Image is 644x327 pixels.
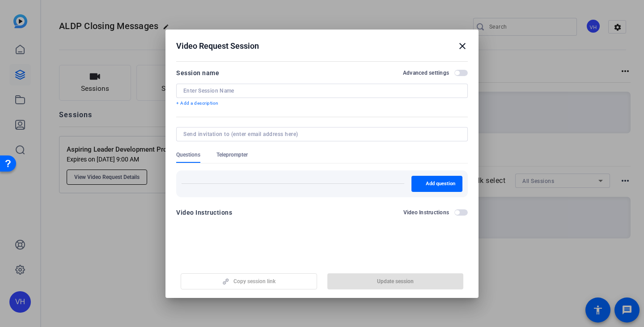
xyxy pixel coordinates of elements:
[403,209,449,216] h2: Video Instructions
[176,207,232,218] div: Video Instructions
[176,68,219,78] div: Session name
[216,151,248,158] span: Teleprompter
[411,176,462,192] button: Add question
[176,151,200,158] span: Questions
[176,100,468,107] p: + Add a description
[183,131,457,138] input: Send invitation to (enter email address here)
[403,69,449,76] h2: Advanced settings
[183,87,461,94] input: Enter Session Name
[176,41,468,51] div: Video Request Session
[457,41,468,51] mat-icon: close
[426,180,455,187] span: Add question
